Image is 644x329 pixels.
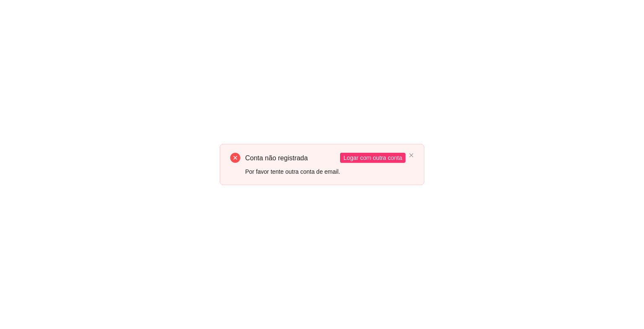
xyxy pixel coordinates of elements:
[245,167,340,176] div: Por favor tente outra conta de email.
[409,153,414,158] button: close
[340,153,405,163] button: Logar com outra conta
[230,153,240,163] span: close-circle
[343,153,402,162] span: Logar com outra conta
[245,153,340,163] div: Conta não registrada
